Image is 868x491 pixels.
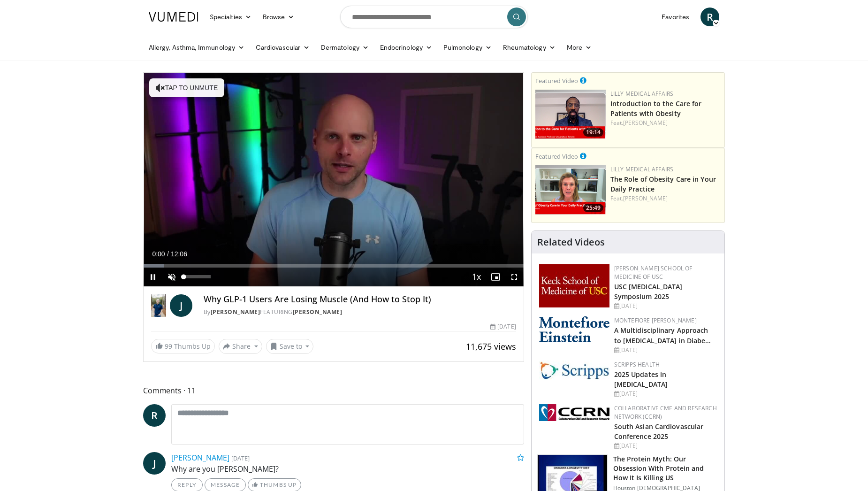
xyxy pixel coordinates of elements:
a: Introduction to the Care for Patients with Obesity [610,99,702,118]
img: VuMedi Logo [149,12,198,22]
a: J [170,294,192,317]
a: 2025 Updates in [MEDICAL_DATA] [614,370,668,389]
a: Specialties [204,8,257,26]
div: [DATE] [490,322,516,331]
a: [PERSON_NAME] School of Medicine of USC [614,264,693,281]
a: Scripps Health [614,361,660,368]
button: Enable picture-in-picture mode [486,268,505,286]
a: Dermatology [315,38,374,57]
img: b0142b4c-93a1-4b58-8f91-5265c282693c.png.150x105_q85_autocrop_double_scale_upscale_version-0.2.png [539,316,609,342]
div: Feat. [610,119,721,127]
img: Dr. Jordan Rennicke [151,294,166,317]
h4: Why GLP-1 Users Are Losing Muscle (And How to Stop It) [204,294,516,305]
a: Pulmonology [438,38,497,57]
span: 99 [165,342,172,351]
img: acc2e291-ced4-4dd5-b17b-d06994da28f3.png.150x105_q85_crop-smart_upscale.png [535,90,606,139]
a: Lilly Medical Affairs [610,165,674,173]
small: Featured Video [535,152,578,161]
a: [PERSON_NAME] [623,119,668,127]
a: 99 Thumbs Up [151,339,215,353]
img: a04ee3ba-8487-4636-b0fb-5e8d268f3737.png.150x105_q85_autocrop_double_scale_upscale_version-0.2.png [539,404,609,421]
a: Rheumatology [497,38,561,57]
a: More [561,38,597,57]
a: South Asian Cardiovascular Conference 2025 [614,422,704,441]
a: [PERSON_NAME] [293,308,343,316]
h4: Related Videos [537,237,605,248]
span: 19:14 [583,128,603,137]
span: 12:06 [171,250,187,258]
span: / [167,250,169,258]
div: Volume Level [183,275,210,278]
a: [PERSON_NAME] [211,308,260,316]
button: Playback Rate [467,268,486,286]
a: A Multidisciplinary Approach to [MEDICAL_DATA] in Diabe… [614,326,711,345]
a: Lilly Medical Affairs [610,90,674,98]
span: 0:00 [152,250,165,258]
button: Unmute [162,268,181,286]
a: Collaborative CME and Research Network (CCRN) [614,404,717,421]
a: Favorites [656,8,695,26]
a: 25:49 [535,165,606,215]
button: Pause [144,268,162,286]
a: R [700,8,719,26]
div: [DATE] [614,302,717,310]
a: Allergy, Asthma, Immunology [143,38,250,57]
a: Montefiore [PERSON_NAME] [614,316,697,324]
a: [PERSON_NAME] [623,194,668,202]
a: Browse [257,8,300,26]
button: Fullscreen [505,268,524,286]
img: e1208b6b-349f-4914-9dd7-f97803bdbf1d.png.150x105_q85_crop-smart_upscale.png [535,165,606,215]
span: 11,675 views [466,341,516,352]
a: R [143,404,166,427]
button: Share [219,339,262,354]
div: Progress Bar [144,264,524,268]
a: [PERSON_NAME] [171,453,229,463]
p: Why are you [PERSON_NAME]? [171,463,524,475]
small: [DATE] [231,454,250,462]
div: By FEATURING [204,308,516,316]
button: Save to [266,339,314,354]
a: Cardiovascular [250,38,315,57]
input: Search topics, interventions [340,6,528,28]
div: [DATE] [614,442,717,450]
div: [DATE] [614,390,717,398]
img: c9f2b0b7-b02a-4276-a72a-b0cbb4230bc1.jpg.150x105_q85_autocrop_double_scale_upscale_version-0.2.jpg [539,361,609,380]
a: J [143,452,166,475]
div: Feat. [610,194,721,203]
h3: The Protein Myth: Our Obsession With Protein and How It Is Killing US [613,454,719,483]
a: 19:14 [535,90,606,139]
button: Tap to unmute [149,78,224,97]
span: 25:49 [583,204,603,212]
span: Comments 11 [143,384,524,397]
small: Featured Video [535,77,578,85]
a: Endocrinology [374,38,438,57]
div: [DATE] [614,346,717,354]
img: 7b941f1f-d101-407a-8bfa-07bd47db01ba.png.150x105_q85_autocrop_double_scale_upscale_version-0.2.jpg [539,264,609,307]
a: USC [MEDICAL_DATA] Symposium 2025 [614,282,683,301]
video-js: Video Player [144,73,524,287]
a: The Role of Obesity Care in Your Daily Practice [610,175,716,193]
